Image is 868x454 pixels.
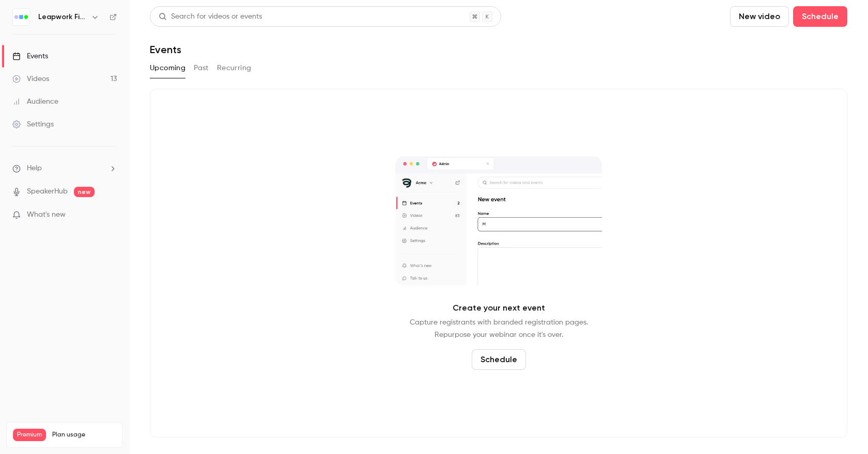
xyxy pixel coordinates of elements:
button: Schedule [472,349,526,370]
span: Help [27,163,42,174]
button: Recurring [217,60,252,76]
span: What's new [27,209,66,220]
button: New video [730,6,789,27]
p: Create your next event [453,302,545,314]
a: SpeakerHub [27,186,68,197]
button: Schedule [793,6,847,27]
div: Videos [12,74,49,84]
h6: Leapwork Field [38,12,87,22]
li: help-dropdown-opener [12,163,117,174]
h1: Events [150,43,181,56]
span: new [74,187,95,197]
p: Capture registrants with branded registration pages. Repurpose your webinar once it's over. [410,316,588,341]
div: Events [12,51,48,61]
span: Premium [13,429,46,441]
div: Audience [12,96,58,107]
span: Plan usage [52,431,116,439]
button: Upcoming [150,60,185,76]
div: Settings [12,119,54,129]
div: Search for videos or events [159,11,262,22]
iframe: Noticeable Trigger [104,210,117,220]
img: Leapwork Field [13,9,29,25]
button: Past [194,60,209,76]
